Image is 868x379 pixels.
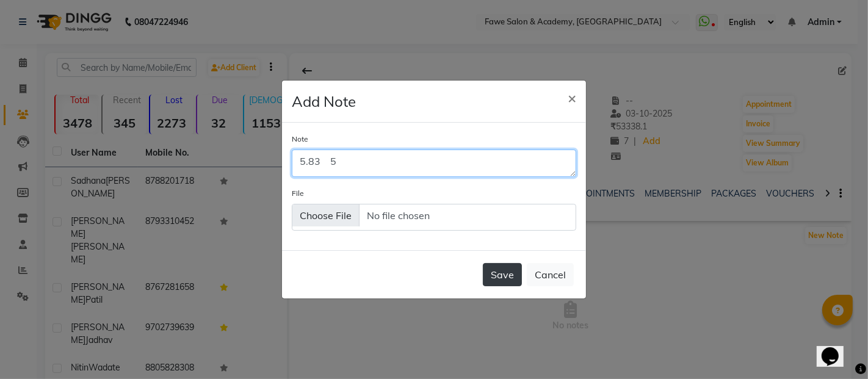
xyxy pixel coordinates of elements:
[292,90,356,112] h4: Add Note
[527,263,574,286] button: Cancel
[558,81,586,115] button: Close
[292,134,308,145] label: Note
[568,88,576,107] span: ×
[292,188,304,199] label: File
[483,263,522,286] button: Save
[817,330,856,367] iframe: chat widget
